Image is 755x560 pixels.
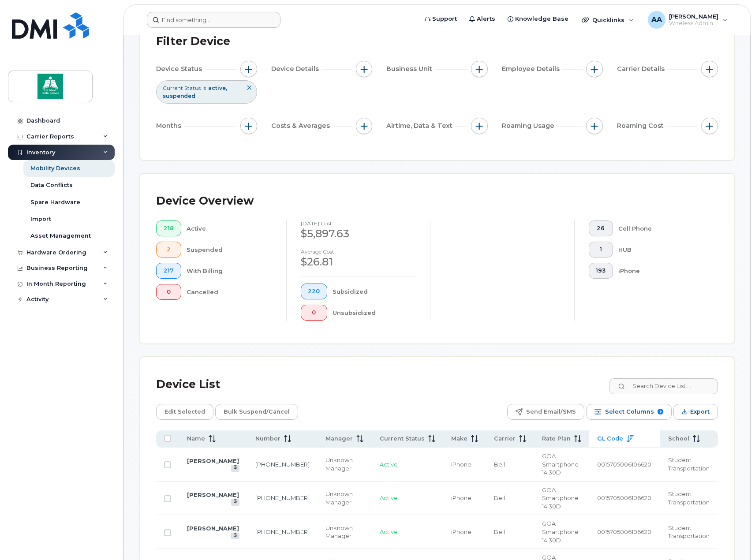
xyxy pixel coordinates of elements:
[618,220,704,236] div: Cell Phone
[617,121,666,131] span: Roaming Cost
[419,10,463,28] a: Support
[380,494,398,501] span: Active
[325,490,363,506] div: Unknown Manager
[202,84,206,92] span: is
[380,435,425,443] span: Current Status
[164,267,174,274] span: 217
[187,525,239,532] a: [PERSON_NAME]
[673,404,718,420] button: Export
[271,121,333,131] span: Costs & Averages
[501,10,575,28] a: Knowledge Base
[589,263,613,279] button: 193
[542,452,579,476] span: GOA Smartphone 14 30D
[231,533,239,539] a: View Last Bill
[187,284,272,300] div: Cancelled
[156,404,213,420] button: Edit Selected
[668,435,689,443] span: School
[333,305,416,321] div: Unsubsidized
[494,528,505,535] span: Bell
[451,435,467,443] span: Make
[592,16,624,23] span: Quicklinks
[477,15,495,23] span: Alerts
[164,225,174,232] span: 218
[164,288,174,295] span: 0
[187,457,239,464] a: [PERSON_NAME]
[451,461,471,468] span: iPhone
[301,226,416,241] div: $5,897.63
[589,220,613,236] button: 26
[301,249,416,254] h4: Average cost
[386,64,435,74] span: Business Unit
[156,190,254,213] div: Device Overview
[215,404,298,420] button: Bulk Suspend/Cancel
[187,435,205,443] span: Name
[596,267,605,274] span: 193
[271,64,321,74] span: Device Details
[690,405,710,418] span: Export
[333,284,416,299] div: Subsidized
[156,263,181,279] button: 217
[156,373,221,396] div: Device List
[156,220,181,236] button: 218
[451,528,471,535] span: iPhone
[596,246,605,253] span: 1
[231,499,239,505] a: View Last Bill
[576,11,640,29] div: Quicklinks
[255,435,280,443] span: Number
[156,121,184,131] span: Months
[156,30,230,53] div: Filter Device
[586,404,672,420] button: Select Columns 9
[325,435,353,443] span: Manager
[618,242,704,258] div: HUB
[597,435,623,443] span: GL Code
[658,409,663,414] span: 9
[308,309,320,316] span: 0
[669,20,718,27] span: Wireless Admin
[208,85,227,91] span: active
[187,242,272,258] div: Suspended
[507,404,584,420] button: Send Email/SMS
[187,491,239,498] a: [PERSON_NAME]
[164,246,174,253] span: 2
[163,84,201,92] span: Current Status
[597,528,651,535] span: 0015705006106620
[617,64,667,74] span: Carrier Details
[231,465,239,471] a: View Last Bill
[224,405,290,418] span: Bulk Suspend/Cancel
[380,528,398,535] span: Active
[542,435,571,443] span: Rate Plan
[651,15,662,25] span: AA
[596,225,605,232] span: 26
[589,242,613,258] button: 1
[380,461,398,468] span: Active
[156,284,181,300] button: 0
[597,461,651,468] span: 0015705006106620
[301,305,328,321] button: 0
[163,93,195,99] span: suspended
[187,263,272,279] div: With Billing
[494,435,516,443] span: Carrier
[308,288,320,295] span: 220
[526,405,576,418] span: Send Email/SMS
[255,494,310,501] a: [PHONE_NUMBER]
[463,10,501,28] a: Alerts
[668,524,710,540] span: Student Transportation
[187,220,272,236] div: Active
[668,490,710,506] span: Student Transportation
[609,378,718,394] input: Search Device List ...
[386,121,455,131] span: Airtime, Data & Text
[301,220,416,226] h4: [DATE] cost
[669,13,718,20] span: [PERSON_NAME]
[494,461,505,468] span: Bell
[451,494,471,501] span: iPhone
[494,494,505,501] span: Bell
[542,486,579,510] span: GOA Smartphone 14 30D
[301,284,328,299] button: 220
[597,494,651,501] span: 0015705006106620
[618,263,704,279] div: iPhone
[301,254,416,269] div: $26.81
[515,15,568,23] span: Knowledge Base
[642,11,734,29] div: Alyssa Alvarado
[147,12,280,28] input: Find something...
[502,121,557,131] span: Roaming Usage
